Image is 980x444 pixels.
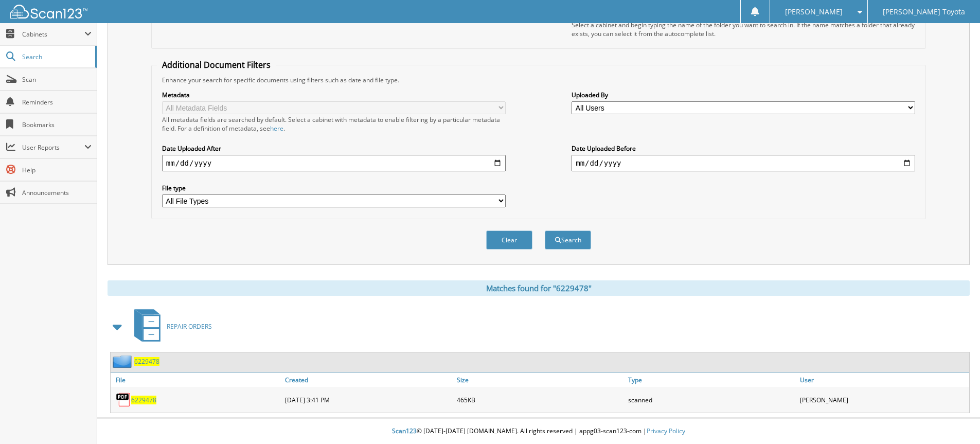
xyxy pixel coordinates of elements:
[162,184,506,192] label: File type
[572,91,915,99] label: Uploaded By
[454,389,626,410] div: 465KB
[167,322,212,331] span: REPAIR ORDERS
[22,166,92,174] span: Help
[270,124,283,133] a: here
[157,59,276,70] legend: Additional Document Filters
[157,76,920,84] div: Enhance your search for specific documents using filters such as date and file type.
[22,188,92,197] span: Announcements
[626,389,797,410] div: scanned
[22,75,92,84] span: Scan
[162,115,506,133] div: All metadata fields are searched by default. Select a cabinet with metadata to enable filtering b...
[97,419,980,444] div: © [DATE]-[DATE] [DOMAIN_NAME]. All rights reserved | appg03-scan123-com |
[572,155,915,171] input: end
[454,373,626,387] a: Size
[113,355,134,368] img: folder2.png
[22,98,92,106] span: Reminders
[111,373,282,387] a: File
[282,389,454,410] div: [DATE] 3:41 PM
[22,143,84,152] span: User Reports
[572,144,915,153] label: Date Uploaded Before
[785,9,843,15] span: [PERSON_NAME]
[883,9,965,15] span: [PERSON_NAME] Toyota
[929,395,980,444] iframe: Chat Widget
[647,427,685,435] a: Privacy Policy
[108,280,970,296] div: Matches found for "6229478"
[392,427,417,435] span: Scan123
[626,373,797,387] a: Type
[162,144,506,153] label: Date Uploaded After
[282,373,454,387] a: Created
[134,357,159,366] a: 6229478
[572,21,915,38] div: Select a cabinet and begin typing the name of the folder you want to search in. If the name match...
[116,392,131,407] img: PDF.png
[162,91,506,99] label: Metadata
[10,5,87,19] img: scan123-logo-white.svg
[797,373,969,387] a: User
[486,230,532,250] button: Clear
[797,389,969,410] div: [PERSON_NAME]
[128,306,212,347] a: REPAIR ORDERS
[22,120,92,129] span: Bookmarks
[162,155,506,171] input: start
[131,396,156,404] a: 6229478
[545,230,591,250] button: Search
[22,30,84,39] span: Cabinets
[22,52,90,61] span: Search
